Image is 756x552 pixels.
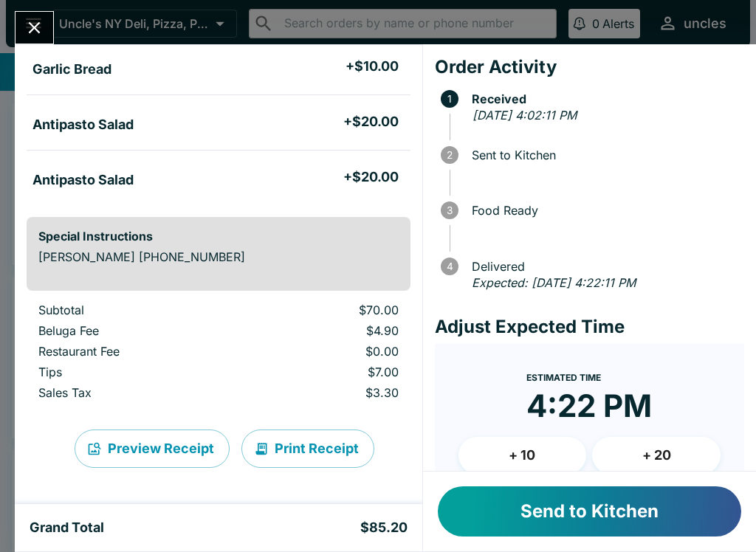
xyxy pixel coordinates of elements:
[38,323,231,338] p: Beluga Fee
[241,429,374,468] button: Print Receipt
[75,429,230,468] button: Preview Receipt
[32,61,111,78] h5: Garlic Bread
[16,12,53,44] button: Close
[447,149,453,161] text: 2
[447,93,452,105] text: 1
[526,372,601,383] span: Estimated Time
[27,303,410,406] table: orders table
[32,116,134,134] h5: Antipasto Salad
[30,519,104,537] h5: Grand Total
[435,316,744,338] h4: Adjust Expected Time
[38,229,399,244] h6: Special Instructions
[255,344,399,359] p: $0.00
[446,261,453,272] text: 4
[360,519,408,537] h5: $85.20
[255,385,399,400] p: $3.30
[438,486,741,537] button: Send to Kitchen
[464,204,744,217] span: Food Ready
[472,275,636,290] em: Expected: [DATE] 4:22:11 PM
[592,437,721,474] button: + 20
[32,171,134,189] h5: Antipasto Salad
[255,303,399,317] p: $70.00
[255,365,399,379] p: $7.00
[38,365,231,379] p: Tips
[472,108,577,123] em: [DATE] 4:02:11 PM
[255,323,399,338] p: $4.90
[346,58,399,75] h5: + $10.00
[464,148,744,162] span: Sent to Kitchen
[38,249,399,264] p: [PERSON_NAME] [PHONE_NUMBER]
[343,168,399,186] h5: + $20.00
[343,113,399,131] h5: + $20.00
[447,204,453,216] text: 3
[464,92,744,106] span: Received
[38,303,231,317] p: Subtotal
[38,344,231,359] p: Restaurant Fee
[435,56,744,78] h4: Order Activity
[458,437,587,474] button: + 10
[526,387,652,425] time: 4:22 PM
[38,385,231,400] p: Sales Tax
[464,260,744,273] span: Delivered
